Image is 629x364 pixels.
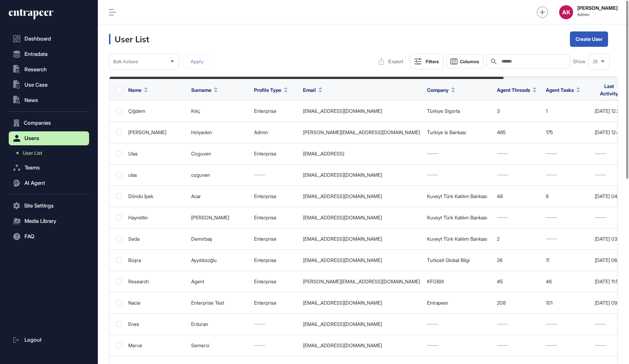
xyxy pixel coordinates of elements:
[128,343,184,348] div: Merve
[24,337,42,343] span: Logout
[427,108,460,114] a: Türkiye Sigorta
[427,236,487,242] a: Kuveyt Türk Katılım Bankası
[191,130,247,135] div: Holyavkin
[128,172,184,178] div: ulas
[303,215,420,220] div: [EMAIL_ADDRESS][DOMAIN_NAME]
[128,130,184,135] div: [PERSON_NAME]
[303,236,420,242] div: [EMAIL_ADDRESS][DOMAIN_NAME]
[426,59,439,64] div: Filters
[12,147,89,159] a: User List
[128,300,184,306] div: Nacie
[254,257,296,263] div: enterprise
[546,86,580,94] button: Agent Tasks
[128,108,184,114] div: Çiğdem
[460,59,479,64] span: Columns
[128,151,184,156] div: Ulas
[303,86,322,94] button: Email
[24,82,48,88] span: Use Case
[24,234,34,239] span: FAQ
[9,230,89,243] button: FAQ
[9,47,89,61] button: Entradata
[303,108,420,114] div: [EMAIL_ADDRESS][DOMAIN_NAME]
[254,151,296,156] div: enterprise
[595,82,623,97] span: Last Activity
[128,257,184,263] div: Büşra
[254,279,296,284] div: enterprise
[191,279,247,284] div: Agent
[427,214,487,220] a: Kuveyt Türk Katılım Bankası
[254,300,296,306] div: enterprise
[254,86,288,94] button: Profile Type
[9,333,89,347] a: Logout
[570,31,608,47] button: Create User
[427,193,487,199] a: Kuveyt Türk Katılım Bankası
[24,218,56,224] span: Media Library
[109,34,149,44] h3: User List
[546,108,588,114] div: 1
[24,36,51,42] span: Dashboard
[497,86,536,94] button: Agent Threads
[191,151,247,156] div: Ozguven
[303,257,420,263] div: [EMAIL_ADDRESS][DOMAIN_NAME]
[546,279,588,284] div: 46
[427,300,448,306] a: Entrapeer
[24,203,54,209] span: Site Settings
[191,86,218,94] button: Surname
[254,130,296,135] div: admin
[559,5,573,19] button: AK
[128,236,184,242] div: Seda
[128,321,184,327] div: Enes
[254,194,296,199] div: enterprise
[254,108,296,114] div: enterprise
[9,199,89,213] button: Site Settings
[191,257,247,263] div: Ayyıldızoğlu
[24,120,51,126] span: Companies
[303,194,420,199] div: [EMAIL_ADDRESS][DOMAIN_NAME]
[24,97,38,103] span: News
[128,194,184,199] div: Döndü İpek
[9,78,89,92] button: Use Case
[191,86,211,94] span: Surname
[254,215,296,220] div: enterprise
[573,59,586,64] span: Show
[191,194,247,199] div: Acar
[9,131,89,145] button: Users
[128,86,148,94] button: Name
[113,59,138,64] span: Bulk Actions
[303,279,420,284] div: [PERSON_NAME][EMAIL_ADDRESS][DOMAIN_NAME]
[427,86,449,94] span: Company
[128,215,184,220] div: Hayrettin
[497,300,539,306] div: 208
[427,86,455,94] button: Company
[497,86,530,94] span: Agent Threads
[303,300,420,306] div: [EMAIL_ADDRESS][DOMAIN_NAME]
[191,343,247,348] div: Semerci
[303,321,420,327] div: [EMAIL_ADDRESS][DOMAIN_NAME]
[303,343,420,348] div: [EMAIL_ADDRESS][DOMAIN_NAME]
[9,161,89,175] button: Teams
[24,136,39,141] span: Users
[23,150,42,156] span: User List
[446,54,484,68] button: Columns
[9,176,89,190] button: AI Agent
[191,236,247,242] div: Demirbaş
[497,194,539,199] div: 48
[24,180,45,186] span: AI Agent
[24,165,40,170] span: Teams
[191,172,247,178] div: ozguven
[546,257,588,263] div: 11
[497,257,539,263] div: 26
[191,108,247,114] div: Kılıç
[9,32,89,46] a: Dashboard
[546,130,588,135] div: 175
[128,86,142,94] span: Name
[546,194,588,199] div: 8
[303,86,316,94] span: Email
[546,86,574,94] span: Agent Tasks
[497,130,539,135] div: 465
[254,86,281,94] span: Profile Type
[427,257,470,263] a: Turkcell Global Bilgi
[24,67,47,72] span: Research
[427,129,466,135] a: Turkiye Is Bankası
[303,151,420,156] div: [EMAIL_ADDRESS]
